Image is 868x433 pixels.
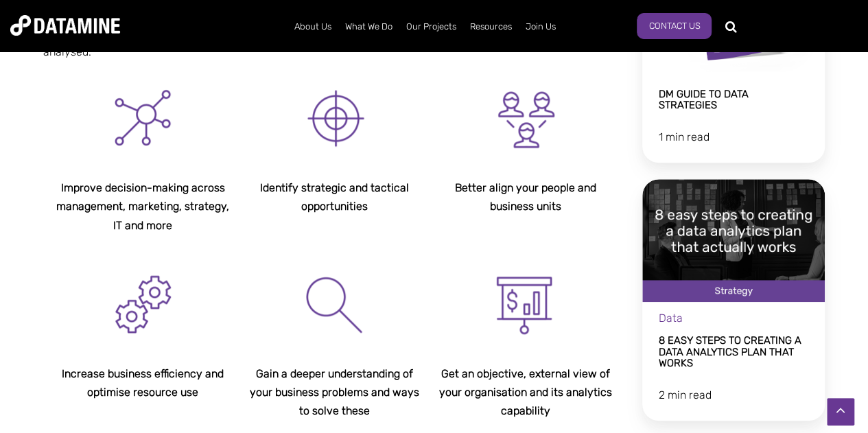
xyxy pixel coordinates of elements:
[300,84,368,153] img: Targeted Comms
[491,84,560,153] img: Segmentation
[338,9,399,45] a: What We Do
[56,181,229,231] strong: Improve decision-making across management, marketing, strategy, IT and more
[439,367,612,417] strong: Get an objective, external view of your organisation and its analytics capability
[463,9,519,45] a: Resources
[108,270,177,339] img: Implementation
[637,13,712,39] a: Contact Us
[259,181,408,213] strong: Identify strategic and tactical opportunities
[455,181,596,213] strong: Better align your people and business units
[288,9,338,45] a: About Us
[659,312,683,325] span: Data
[62,367,224,399] strong: Increase business efficiency and optimise resource use
[10,15,120,36] img: Datamine
[399,9,463,45] a: Our Projects
[249,367,419,417] strong: Gain a deeper understanding of your business problems and ways to solve these
[519,9,563,45] a: Join Us
[108,84,177,153] img: Graph - Network
[491,270,560,339] img: Presentation  Final Results
[300,270,368,339] img: Magnifying Glass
